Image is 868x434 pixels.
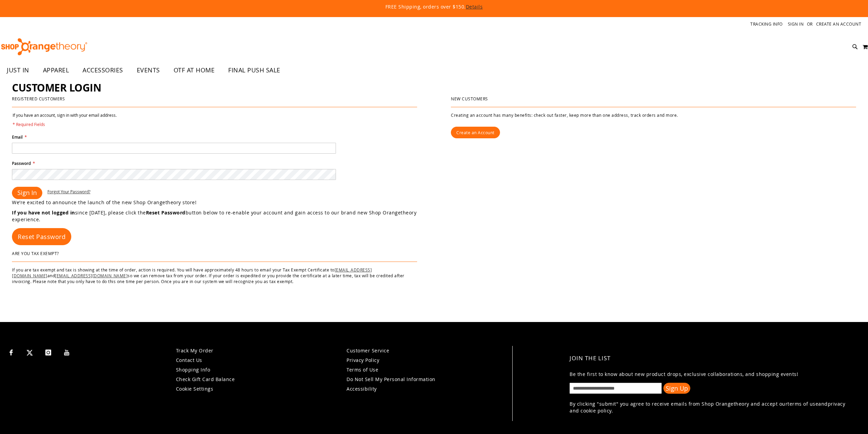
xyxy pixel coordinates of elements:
[5,346,17,358] a: Visit our Facebook page
[12,187,42,199] button: Sign In
[12,112,117,127] legend: If you have an account, sign in with your email address.
[228,62,280,78] span: FINAL PUSH SALE
[43,62,69,78] span: APPAREL
[12,134,23,140] span: Email
[61,346,73,358] a: Visit our Youtube page
[174,62,215,78] span: OTF AT HOME
[76,62,130,78] a: ACCESSORIES
[12,160,31,166] span: Password
[816,21,862,27] a: Create an Account
[663,383,690,394] button: Sign Up
[24,346,36,358] a: Visit our X page
[221,62,287,78] a: FINAL PUSH SALE
[12,251,59,256] strong: Are You Tax Exempt?
[42,346,54,358] a: Visit our Instagram page
[451,96,488,101] strong: New Customers
[570,349,849,367] h4: Join the List
[12,209,434,223] p: since [DATE], please click the button below to re-enable your account and gain access to our bran...
[570,371,849,378] p: Be the first to know about new product drops, exclusive collaborations, and shopping events!
[27,350,33,356] img: Twitter
[12,209,75,216] strong: If you have not logged in
[137,62,160,78] span: EVENTS
[12,228,71,245] a: Reset Password
[750,21,783,27] a: Tracking Info
[12,199,434,206] p: We’re excited to announce the launch of the new Shop Orangetheory store!
[347,357,379,363] a: Privacy Policy
[347,386,377,392] a: Accessibility
[130,62,167,78] a: EVENTS
[17,188,37,197] span: Sign In
[176,386,214,392] a: Cookie Settings
[83,62,123,78] span: ACCESSORIES
[230,3,639,10] p: FREE Shipping, orders over $150.
[7,62,29,78] span: JUST IN
[167,62,222,78] a: OTF AT HOME
[451,112,856,118] p: Creating an account has many benefits: check out faster, keep more than one address, track orders...
[456,130,495,135] span: Create an Account
[176,347,214,354] a: Track My Order
[347,376,436,382] a: Do Not Sell My Personal Information
[570,383,662,394] input: enter email
[466,3,483,10] a: Details
[788,401,818,407] a: terms of use
[347,347,389,354] a: Customer Service
[451,127,500,138] a: Create an Account
[12,267,417,284] p: If you are tax exempt and tax is showing at the time of order, action is required. You will have ...
[12,267,372,278] a: [EMAIL_ADDRESS][DOMAIN_NAME]
[176,366,210,373] a: Shopping Info
[347,366,378,373] a: Terms of Use
[18,233,65,241] span: Reset Password
[570,401,845,414] a: privacy and cookie policy.
[570,401,849,414] p: By clicking "submit" you agree to receive emails from Shop Orangetheory and accept our and
[36,62,76,78] a: APPAREL
[666,384,688,392] span: Sign Up
[146,209,186,216] strong: Reset Password
[55,273,128,278] a: [EMAIL_ADDRESS][DOMAIN_NAME]
[12,96,65,101] strong: Registered Customers
[12,81,101,95] span: Customer Login
[176,376,235,382] a: Check Gift Card Balance
[176,357,202,363] a: Contact Us
[788,21,804,27] a: Sign In
[47,189,90,195] a: Forgot Your Password?
[13,122,117,127] span: * Required Fields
